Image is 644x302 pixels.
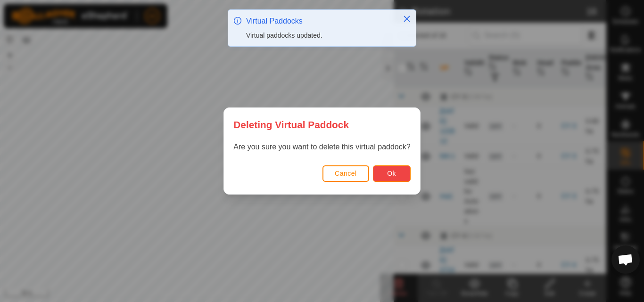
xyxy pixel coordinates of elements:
button: Cancel [322,165,369,182]
span: Cancel [335,170,357,177]
button: Close [400,12,413,25]
button: Ok [373,165,411,182]
p: Are you sure you want to delete this virtual paddock? [233,141,410,153]
a: Open chat [611,245,640,274]
div: Virtual paddocks updated. [246,31,393,41]
span: Deleting Virtual Paddock [233,117,349,132]
span: Ok [387,170,396,177]
div: Virtual Paddocks [246,16,393,27]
